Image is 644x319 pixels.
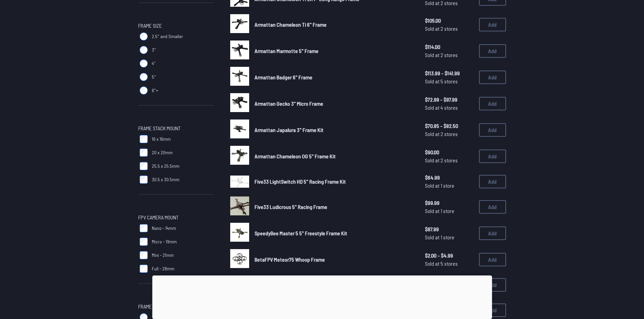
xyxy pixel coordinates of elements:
input: Full - 28mm [140,265,148,273]
img: image [230,196,249,215]
img: image [230,14,249,33]
span: $70.85 - $82.50 [425,122,474,130]
span: Sold at 5 stores [425,77,474,85]
span: Sold at 2 stores [425,51,474,59]
span: $90.00 [425,148,474,156]
button: Add [479,227,506,240]
span: 25.5 x 25.5mm [152,163,180,169]
a: image [230,14,249,35]
button: Add [479,200,506,214]
span: $114.00 [425,43,474,51]
a: image [230,67,249,88]
span: Armattan Chameleon Ti 6" Frame [255,21,327,28]
img: image [230,119,249,138]
img: image [230,41,249,59]
span: Armattan Badger 6" Frame [255,74,312,80]
span: Frame Size [138,22,162,30]
img: image [230,146,249,165]
button: Add [479,175,506,188]
a: image [230,172,249,191]
span: Sold at 1 store [425,207,474,215]
span: Five33 LightSwitch HD 5" Racing Frame Kit [255,178,346,185]
input: 30.5 x 30.5mm [140,176,148,184]
span: BetaFPV Meteor75 Whoop Frame [255,256,325,263]
span: $87.99 [425,225,474,233]
span: Armattan Marmotte 5" Frame [255,48,318,54]
input: 4" [140,59,148,68]
a: image [230,196,249,217]
input: 20 x 20mm [140,149,148,157]
span: 4" [152,60,156,67]
input: 16 x 16mm [140,135,148,143]
button: Add [479,18,506,31]
span: $64.99 [425,174,474,182]
a: image [230,249,249,270]
a: Five33 LightSwitch HD 5" Racing Frame Kit [255,178,414,186]
button: Add [479,71,506,84]
a: SpeedyBee Master 5 5" Freestyle Frame Kit [255,229,414,237]
input: 2.5" and Smaller [140,32,148,41]
a: Armattan Japalura 3" Frame Kit [255,126,414,134]
span: Armattan Chameleon OG 5" Frame Kit [255,153,336,159]
span: Sold at 2 stores [425,156,474,164]
input: 5" [140,73,148,81]
span: 2.5" and Smaller [152,33,183,40]
a: Armattan Gecko 3" Micro Frame [255,100,414,108]
span: Sold at 5 stores [425,260,474,268]
span: 20 x 20mm [152,149,173,156]
span: Micro - 19mm [152,238,177,245]
span: Frame Kit [138,302,159,311]
span: Frame Stack Mount [138,124,181,132]
a: image [230,223,249,244]
img: image [230,176,249,188]
span: Armattan Gecko 3" Micro Frame [255,100,323,107]
a: image [230,146,249,167]
input: 25.5 x 25.5mm [140,162,148,170]
span: Sold at 2 stores [425,25,474,33]
span: 3" [152,47,156,53]
span: Sold at 4 stores [425,104,474,112]
img: image [230,93,249,112]
a: Armattan Chameleon OG 5" Frame Kit [255,152,414,160]
iframe: Advertisement [152,275,492,317]
button: Add [479,253,506,266]
input: Nano - 14mm [140,224,148,232]
button: Add [479,150,506,163]
a: image [230,41,249,61]
a: Five33 Ludicrous 5" Racing Frame [255,203,414,211]
span: Armattan Japalura 3" Frame Kit [255,127,324,133]
a: image [230,93,249,114]
span: Sold at 2 stores [425,130,474,138]
input: 6"+ [140,86,148,95]
a: image [230,119,249,140]
span: 5" [152,74,156,80]
button: Add [479,278,506,292]
a: Armattan Chameleon Ti 6" Frame [255,21,414,29]
span: Mini - 21mm [152,252,174,259]
span: $105.00 [425,17,474,25]
img: image [230,67,249,86]
span: Nano - 14mm [152,225,176,232]
input: Mini - 21mm [140,251,148,259]
button: Add [479,123,506,137]
span: 16 x 16mm [152,136,171,142]
span: $72.99 - $97.99 [425,96,474,104]
a: Armattan Badger 6" Frame [255,73,414,81]
a: Armattan Marmotte 5" Frame [255,47,414,55]
span: 30.5 x 30.5mm [152,176,180,183]
span: 6"+ [152,87,158,94]
span: $113.99 - $141.99 [425,69,474,77]
span: Sold at 1 store [425,233,474,241]
span: FPV Camera Mount [138,213,178,221]
img: image [230,249,249,268]
button: Add [479,44,506,58]
span: Full - 28mm [152,265,174,272]
span: $99.99 [425,199,474,207]
span: Sold at 1 store [425,182,474,190]
span: SpeedyBee Master 5 5" Freestyle Frame Kit [255,230,347,236]
span: Five33 Ludicrous 5" Racing Frame [255,204,327,210]
a: BetaFPV Meteor75 Whoop Frame [255,256,414,264]
input: Micro - 19mm [140,238,148,246]
input: 3" [140,46,148,54]
button: Add [479,97,506,110]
